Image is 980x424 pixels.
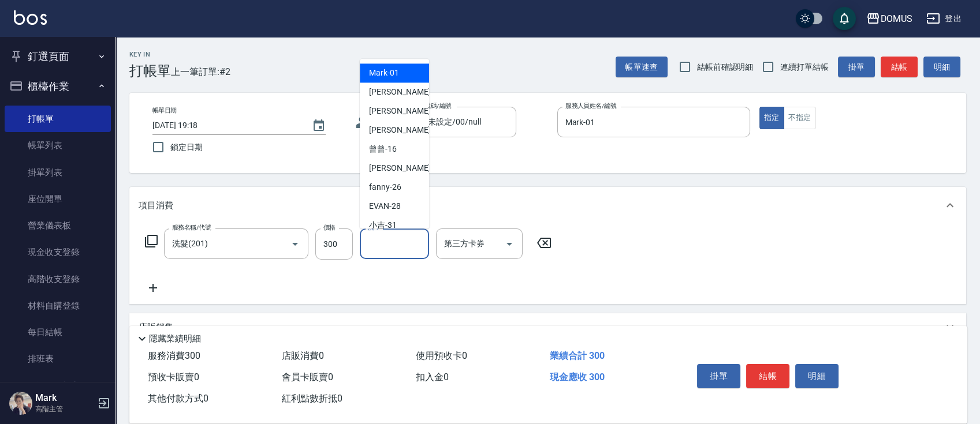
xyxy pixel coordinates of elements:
[171,65,230,79] span: 上一筆訂單:#2
[129,313,966,341] div: 店販銷售
[5,346,111,372] a: 排班表
[780,61,829,73] span: 連續打單結帳
[35,392,94,404] h5: Mark
[149,333,201,345] p: 隱藏業績明細
[5,239,111,265] a: 現金收支登錄
[5,319,111,346] a: 每日結帳
[881,57,918,78] button: 結帳
[416,350,467,361] span: 使用預收卡 0
[152,116,300,135] input: YYYY/MM/DD hh:mm
[282,350,324,361] span: 店販消費 0
[759,107,784,129] button: 指定
[5,186,111,212] a: 座位開單
[5,42,111,72] button: 釘選頁面
[170,141,203,153] span: 鎖定日期
[148,372,199,382] span: 預收卡販賣 0
[697,364,740,388] button: 掛單
[369,86,442,98] span: [PERSON_NAME] -02
[5,106,111,132] a: 打帳單
[697,61,754,73] span: 結帳前確認明細
[565,102,616,110] label: 服務人員姓名/編號
[129,187,966,224] div: 項目消費
[323,223,336,232] label: 價格
[549,350,604,361] span: 業績合計 300
[784,107,816,129] button: 不指定
[282,372,333,382] span: 會員卡販賣 0
[5,132,111,159] a: 帳單列表
[369,143,397,155] span: 曾曾 -16
[282,393,342,404] span: 紅利點數折抵 0
[5,159,111,186] a: 掛單列表
[305,112,333,140] button: Choose date, selected date is 2025-09-26
[148,393,208,404] span: 其他付款方式 0
[5,292,111,319] a: 材料自購登錄
[369,162,442,174] span: [PERSON_NAME] -20
[838,57,875,78] button: 掛單
[369,200,401,212] span: EVAN -28
[369,124,442,136] span: [PERSON_NAME] -15
[369,181,401,193] span: fanny -26
[746,364,789,388] button: 結帳
[795,364,839,388] button: 明細
[416,372,449,382] span: 扣入金 0
[369,67,399,79] span: Mark -01
[35,404,94,414] p: 高階主管
[139,321,173,333] p: 店販銷售
[833,7,856,30] button: save
[369,219,397,231] span: 小吉 -31
[148,350,200,361] span: 服務消費 300
[286,235,304,253] button: Open
[5,72,111,102] button: 櫃檯作業
[616,57,668,78] button: 帳單速查
[500,235,519,253] button: Open
[5,266,111,292] a: 高階收支登錄
[5,373,111,399] a: 現場電腦打卡
[139,200,173,212] p: 項目消費
[5,212,111,239] a: 營業儀表板
[129,63,171,79] h3: 打帳單
[862,7,917,31] button: DOMUS
[9,392,32,415] img: Person
[880,12,912,26] div: DOMUS
[922,8,966,29] button: 登出
[172,223,211,232] label: 服務名稱/代號
[549,372,604,382] span: 現金應收 300
[369,105,442,117] span: [PERSON_NAME] -08
[152,106,177,115] label: 帳單日期
[14,10,47,25] img: Logo
[923,57,960,78] button: 明細
[129,51,171,58] h2: Key In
